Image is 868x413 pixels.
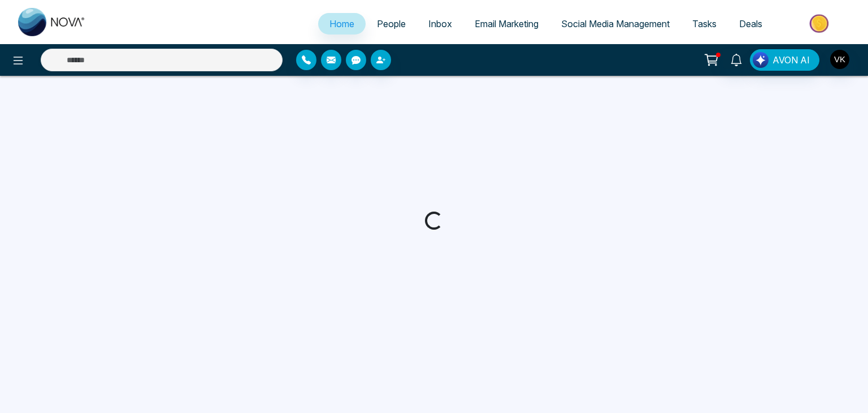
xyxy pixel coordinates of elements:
span: People [377,18,406,29]
span: Tasks [692,18,717,29]
a: People [366,13,417,35]
a: Tasks [681,13,728,35]
img: User Avatar [830,50,849,69]
a: Email Marketing [463,13,550,35]
img: Market-place.gif [779,11,861,36]
a: Home [318,13,366,35]
span: AVON AI [772,53,810,67]
span: Social Media Management [561,18,670,29]
span: Email Marketing [475,18,539,29]
img: Lead Flow [753,52,769,68]
button: AVON AI [750,49,819,71]
span: Home [329,18,354,29]
a: Inbox [417,13,463,35]
a: Deals [728,13,774,35]
span: Deals [739,18,762,29]
a: Social Media Management [550,13,681,35]
img: Nova CRM Logo [18,8,86,36]
span: Inbox [428,18,452,29]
